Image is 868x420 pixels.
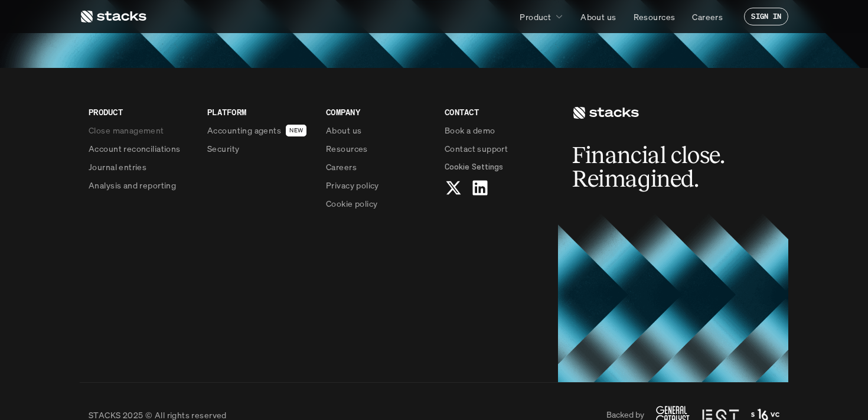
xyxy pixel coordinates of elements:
h2: Financial close. Reimagined. [572,144,749,191]
p: PRODUCT [89,106,193,118]
p: Product [520,11,551,23]
p: CONTACT [445,106,549,118]
a: About us [573,6,623,27]
p: SIGN IN [751,12,781,21]
p: Close management [89,124,164,136]
p: Privacy policy [326,179,379,191]
a: About us [326,124,430,136]
a: Accounting agentsNEW [207,124,312,136]
p: Security [207,142,239,155]
p: Journal entries [89,161,146,173]
p: Analysis and reporting [89,179,176,191]
p: Account reconciliations [89,142,181,155]
p: Cookie policy [326,197,377,210]
a: Careers [326,161,430,173]
a: Resources [326,142,430,155]
a: Privacy policy [326,179,430,191]
a: Careers [685,6,730,27]
p: About us [326,124,361,136]
a: Contact support [445,142,549,155]
p: Careers [692,11,723,23]
p: Book a demo [445,124,495,136]
p: Backed by [606,410,644,420]
h2: NEW [289,127,303,134]
a: Close management [89,124,193,136]
a: Journal entries [89,161,193,173]
p: COMPANY [326,106,430,118]
p: Resources [326,142,368,155]
a: SIGN IN [744,8,788,25]
a: Account reconciliations [89,142,193,155]
p: Careers [326,161,357,173]
p: Accounting agents [207,124,281,136]
p: Contact support [445,142,508,155]
p: Resources [634,11,676,23]
a: Resources [626,6,683,27]
button: Cookie Trigger [445,161,503,173]
a: Cookie policy [326,197,430,210]
a: Analysis and reporting [89,179,193,191]
span: Cookie Settings [445,161,503,173]
a: Security [207,142,312,155]
p: About us [580,11,616,23]
a: Book a demo [445,124,549,136]
p: PLATFORM [207,106,312,118]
